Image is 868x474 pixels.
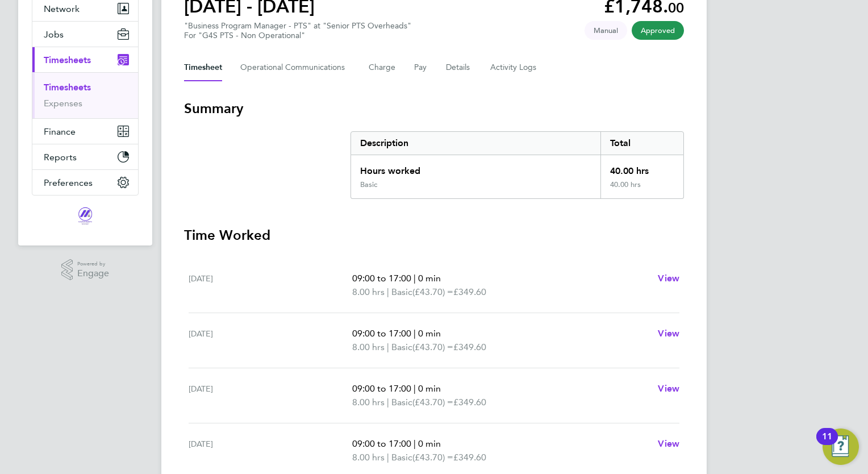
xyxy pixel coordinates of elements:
span: | [387,342,389,352]
span: Preferences [44,177,93,188]
span: | [387,452,389,463]
img: magnussearch-logo-retina.png [77,207,93,225]
a: Timesheets [44,82,91,93]
span: 0 min [418,328,441,339]
span: Finance [44,126,76,137]
div: Total [600,132,683,155]
a: View [658,382,679,396]
span: £349.60 [453,342,486,352]
button: Charge [369,54,396,81]
button: Open Resource Center, 11 new notifications [823,429,859,465]
span: £349.60 [453,452,486,463]
span: 09:00 to 17:00 [352,438,411,449]
span: Engage [77,269,109,278]
div: 40.00 hrs [600,155,683,180]
span: | [414,328,416,339]
span: View [658,438,679,449]
div: Description [351,132,600,155]
div: 40.00 hrs [600,180,683,198]
h3: Summary [184,99,684,118]
span: Reports [44,152,77,163]
span: (£43.70) = [412,286,453,297]
span: This timesheet has been approved. [632,21,684,40]
button: Preferences [32,170,138,195]
div: For "G4S PTS - Non Operational" [184,31,411,40]
span: (£43.70) = [412,452,453,463]
span: 09:00 to 17:00 [352,273,411,284]
span: 09:00 to 17:00 [352,383,411,394]
a: View [658,327,679,340]
span: Basic [391,285,412,299]
div: [DATE] [189,272,352,299]
span: £349.60 [453,286,486,297]
span: 0 min [418,273,441,284]
span: | [414,273,416,284]
button: Timesheets [32,47,138,72]
span: View [658,273,679,284]
span: Timesheets [44,55,91,65]
span: This timesheet was manually created. [585,21,627,40]
span: | [387,397,389,408]
div: 11 [822,436,832,451]
div: Summary [350,131,684,199]
span: 09:00 to 17:00 [352,328,411,339]
a: View [658,437,679,451]
button: Activity Logs [490,54,538,81]
span: | [414,383,416,394]
span: Network [44,3,80,14]
span: 8.00 hrs [352,397,385,408]
span: Basic [391,340,412,354]
button: Operational Communications [240,54,350,81]
button: Pay [414,54,428,81]
span: View [658,383,679,394]
button: Details [446,54,472,81]
span: 0 min [418,383,441,394]
button: Finance [32,119,138,144]
h3: Time Worked [184,226,684,244]
span: Jobs [44,29,64,40]
span: (£43.70) = [412,342,453,352]
button: Reports [32,144,138,169]
span: | [414,438,416,449]
span: Basic [391,396,412,409]
a: Powered byEngage [61,259,110,281]
div: [DATE] [189,382,352,409]
span: 8.00 hrs [352,452,385,463]
span: 8.00 hrs [352,286,385,297]
a: Expenses [44,98,82,109]
span: | [387,286,389,297]
div: Timesheets [32,72,138,118]
a: Go to home page [32,207,139,225]
button: Timesheet [184,54,222,81]
div: Basic [360,180,377,189]
div: "Business Program Manager - PTS" at "Senior PTS Overheads" [184,21,411,40]
span: (£43.70) = [412,397,453,408]
span: £349.60 [453,397,486,408]
div: Hours worked [351,155,600,180]
div: [DATE] [189,437,352,464]
span: 0 min [418,438,441,449]
div: [DATE] [189,327,352,354]
a: View [658,272,679,285]
span: View [658,328,679,339]
span: Basic [391,451,412,464]
span: Powered by [77,259,109,269]
button: Jobs [32,22,138,47]
span: 8.00 hrs [352,342,385,352]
